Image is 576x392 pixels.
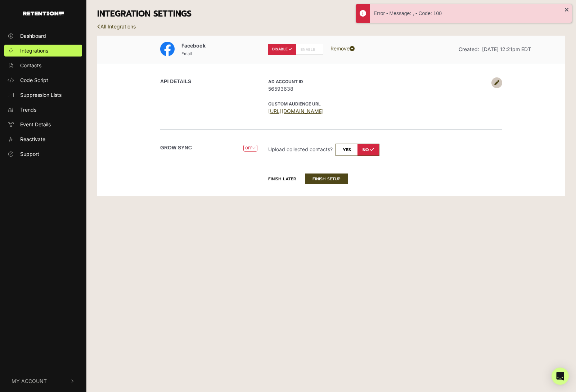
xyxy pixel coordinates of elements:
[4,45,82,57] a: Integrations
[4,370,82,392] button: My Account
[4,104,82,116] a: Trends
[181,51,192,56] small: Email
[97,9,565,19] h3: INTEGRATION SETTINGS
[4,148,82,160] a: Support
[160,144,192,152] label: Grow Sync
[268,85,488,93] span: 56593638
[20,106,36,113] span: Trends
[181,42,206,49] span: Facebook
[268,44,296,55] label: DISABLE
[305,174,348,184] button: FINISH SETUP
[482,46,531,52] span: [DATE] 12:21pm EDT
[4,118,82,130] a: Event Details
[12,377,47,385] span: My Account
[268,79,303,84] strong: AD Account ID
[160,78,191,85] label: API DETAILS
[268,101,321,107] strong: CUSTOM AUDIENCE URL
[552,368,569,385] div: Open Intercom Messenger
[20,150,39,158] span: Support
[4,74,82,86] a: Code Script
[160,42,175,56] img: Facebook
[243,145,257,152] span: OFF
[20,62,41,69] span: Contacts
[4,30,82,42] a: Dashboard
[4,59,82,71] a: Contacts
[459,46,479,52] span: Created:
[268,108,324,114] a: [URL][DOMAIN_NAME]
[330,45,355,51] a: Remove
[4,89,82,101] a: Suppression Lists
[374,10,564,17] div: Error - Message: , - Code: 100
[20,76,48,84] span: Code Script
[20,135,45,143] span: Reactivate
[4,133,82,145] a: Reactivate
[296,44,323,55] label: ENABLE
[268,144,488,156] p: Upload collected contacts?
[97,23,136,30] a: All Integrations
[20,47,48,54] span: Integrations
[20,32,46,40] span: Dashboard
[23,12,64,15] img: Retention.com
[20,91,62,99] span: Suppression Lists
[268,174,303,184] button: Finish later
[20,121,51,128] span: Event Details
